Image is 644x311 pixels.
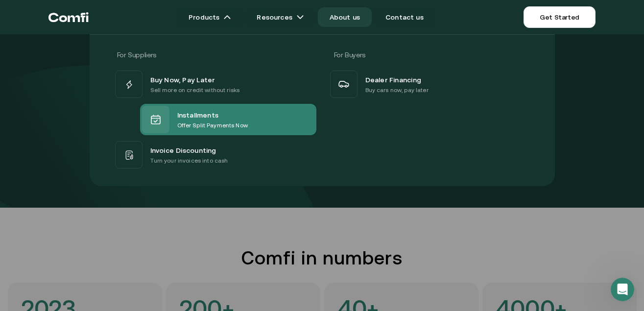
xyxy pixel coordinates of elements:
a: About us [318,7,372,27]
span: Buy Now, Pay Later [150,73,215,85]
span: For Suppliers [117,51,156,59]
a: Resourcesarrow icons [245,7,315,27]
iframe: Intercom live chat [611,278,634,301]
a: Invoice DiscountingTurn your invoices into cash [113,139,316,170]
a: Get Started [524,6,596,28]
p: Turn your invoices into cash [150,156,228,166]
span: Invoice Discounting [150,144,216,156]
a: InstallmentsOffer Split Payments Now [113,100,316,139]
img: arrow icons [296,13,304,21]
span: For Buyers [334,51,366,59]
a: Productsarrow icons [177,7,243,27]
img: arrow icons [223,13,231,21]
a: Return to the top of the Comfi home page [48,2,89,32]
p: Sell more on credit without risks [150,85,240,95]
a: Buy Now, Pay LaterSell more on credit without risks [113,69,316,100]
p: Buy cars now, pay later [365,85,429,95]
a: Dealer FinancingBuy cars now, pay later [328,69,531,100]
span: Dealer Financing [365,73,422,85]
span: Installments [177,109,219,120]
p: Offer Split Payments Now [177,120,248,130]
a: Contact us [374,7,435,27]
